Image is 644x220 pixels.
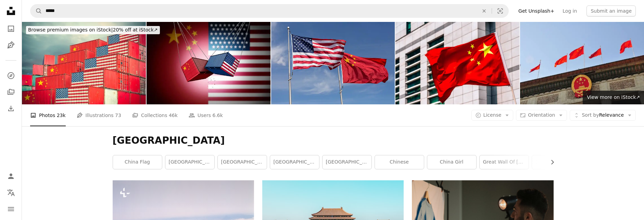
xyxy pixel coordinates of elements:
[132,104,178,126] a: Collections 46k
[77,104,121,126] a: Illustrations 73
[28,27,113,33] span: Browse premium images on iStock |
[169,112,178,119] span: 46k
[22,22,164,38] a: Browse premium images on iStock|20% off at iStock↗
[189,104,223,126] a: Users 6.6k
[546,155,554,169] button: scroll list to the right
[271,22,395,104] img: American Chinese windy day flags fly together on flagpole
[582,112,624,119] span: Relevance
[28,27,158,33] span: 20% off at iStock ↗
[4,202,18,216] button: Menu
[587,94,640,100] span: View more on iStock ↗
[4,169,18,183] a: Log in / Sign up
[30,4,509,18] form: Find visuals sitewide
[483,112,502,118] span: License
[213,112,223,119] span: 6.6k
[480,155,529,169] a: great wall of [GEOGRAPHIC_DATA]
[4,102,18,115] a: Download History
[471,110,514,121] button: License
[4,186,18,199] button: Language
[4,85,18,99] a: Collections
[514,5,558,16] a: Get Unsplash+
[113,155,162,169] a: china flag
[582,112,599,118] span: Sort by
[165,155,214,169] a: [GEOGRAPHIC_DATA]
[528,112,555,118] span: Orientation
[570,110,636,121] button: Sort byRelevance
[323,155,371,169] a: [GEOGRAPHIC_DATA]
[532,155,581,169] a: india
[583,91,644,104] a: View more on iStock↗
[147,22,270,104] img: USA China Tariff Conflict
[115,112,121,119] span: 73
[4,38,18,52] a: Illustrations
[558,5,581,16] a: Log in
[520,22,644,104] img: Parliament Building Of China
[375,155,424,169] a: chinese
[4,69,18,82] a: Explore
[586,5,636,16] button: Submit an image
[113,134,554,147] h1: [GEOGRAPHIC_DATA]
[30,4,42,17] button: Search Unsplash
[22,22,146,104] img: Cargo containers with Chinese and United States flag
[492,4,508,17] button: Visual search
[477,4,492,17] button: Clear
[4,22,18,36] a: Photos
[395,22,519,104] img: Chinese flag waving in China
[427,155,476,169] a: china girl
[270,155,319,169] a: [GEOGRAPHIC_DATA]
[516,110,567,121] button: Orientation
[218,155,267,169] a: [GEOGRAPHIC_DATA]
